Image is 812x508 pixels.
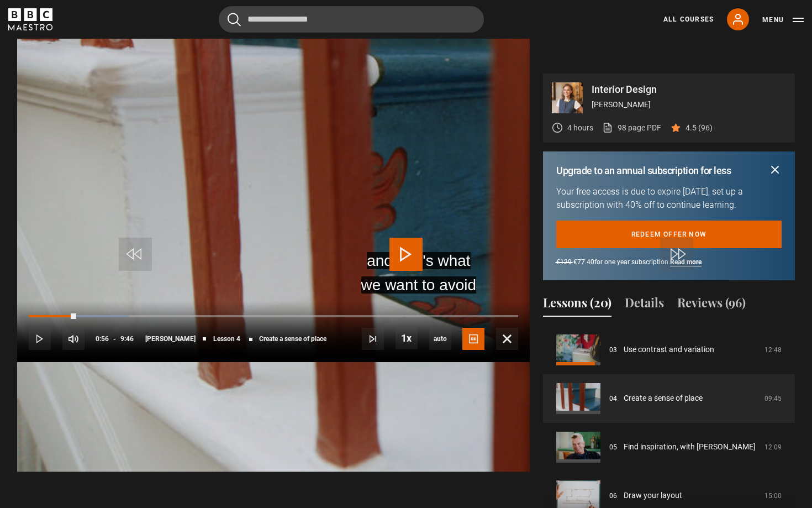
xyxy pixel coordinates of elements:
[17,74,530,362] video-js: Video Player
[113,335,116,343] span: -
[29,328,51,350] button: Play
[624,392,703,404] a: Create a sense of place
[602,122,661,134] a: 98 page PDF
[663,14,714,24] a: All Courses
[592,85,786,95] p: Interior Design
[62,328,85,350] button: Mute
[213,336,240,342] span: Lesson 4
[29,315,518,317] div: Progress Bar
[145,336,196,342] span: [PERSON_NAME]
[228,13,241,27] button: Submit the search query
[625,294,664,317] button: Details
[592,99,786,111] p: [PERSON_NAME]
[496,328,518,350] button: Fullscreen
[96,329,109,349] span: 0:56
[429,328,451,350] span: auto
[677,294,746,317] button: Reviews (96)
[556,185,782,212] p: Your free access is due to expire [DATE], set up a subscription with 40% off to continue learning.
[686,122,713,134] p: 4.5 (96)
[259,336,326,342] span: Create a sense of place
[624,490,682,501] a: Draw your layout
[556,165,731,176] h2: Upgrade to an annual subscription for less
[219,6,484,33] input: Search
[567,122,593,134] p: 4 hours
[573,258,594,266] span: €77.40
[624,441,756,453] a: Find inspiration, with [PERSON_NAME]
[556,221,782,248] a: Redeem offer now
[362,328,384,350] button: Next Lesson
[8,8,52,30] svg: BBC Maestro
[396,327,418,349] button: Playback Rate
[762,14,804,25] button: Toggle navigation
[556,257,782,267] p: for one year subscription.
[556,258,572,266] span: €129
[543,294,611,317] button: Lessons (20)
[120,329,134,349] span: 9:46
[462,328,484,350] button: Captions
[429,328,451,350] div: Current quality: 1080p
[624,344,714,355] a: Use contrast and variation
